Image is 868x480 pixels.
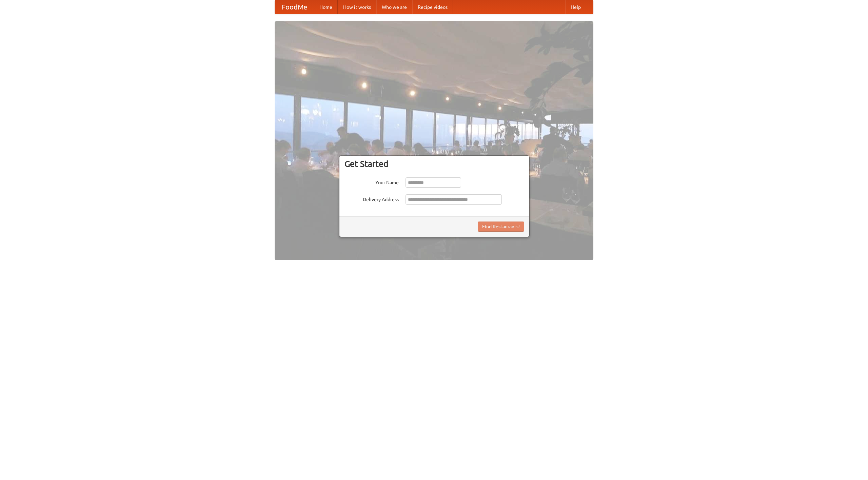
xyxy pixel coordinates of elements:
h3: Get Started [344,159,524,169]
a: How it works [338,0,376,14]
a: FoodMe [275,0,314,14]
label: Delivery Address [344,194,399,203]
label: Your Name [344,177,399,186]
a: Home [314,0,338,14]
a: Help [565,0,586,14]
button: Find Restaurants! [478,222,524,232]
a: Who we are [376,0,412,14]
a: Recipe videos [412,0,453,14]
